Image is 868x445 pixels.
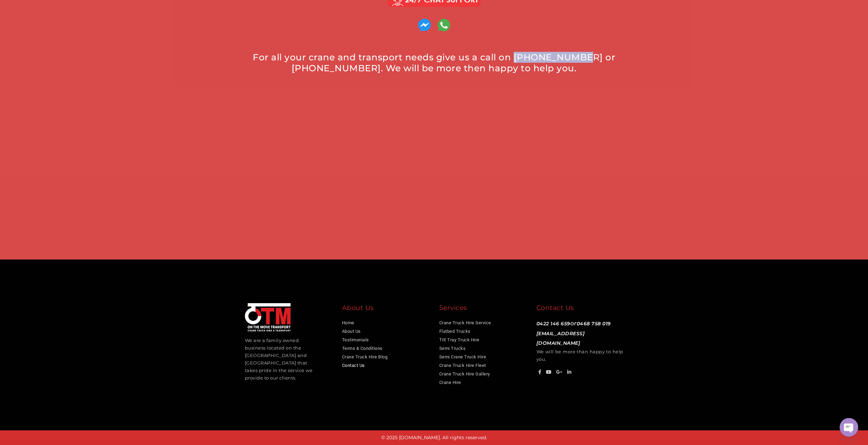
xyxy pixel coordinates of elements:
[439,320,491,325] a: Crane Truck Hire Service
[439,346,466,351] a: Semi Trucks
[342,303,429,315] div: About Us
[342,337,369,342] a: Testimonials
[439,303,526,315] div: Services
[342,329,361,334] a: About Us
[439,363,486,368] a: Crane Truck Hire Fleet
[536,320,611,346] span: or
[439,354,486,359] a: Semi Crane Truck Hire
[245,303,291,331] img: footer Logo
[536,318,623,363] p: We will be more than happy to help you.
[577,321,611,327] a: 0468 758 019
[536,330,585,346] a: [EMAIL_ADDRESS][DOMAIN_NAME]
[342,346,383,351] a: Terms & Conditions
[342,363,365,368] a: Contact Us
[536,321,570,327] a: 0422 146 659
[342,318,429,370] nav: About Us
[243,52,625,74] div: For all your crane and transport needs give us a call on [PHONE_NUMBER] or [PHONE_NUMBER]. We wil...
[536,303,623,315] div: Contact Us
[439,318,526,387] nav: Services
[439,337,480,342] a: Tilt Tray Truck Hire
[3,434,865,442] p: © 2025 [DOMAIN_NAME]. All rights reserved.
[342,320,354,325] a: Home
[342,354,388,359] a: Crane Truck Hire Blog
[439,380,461,385] a: Crane Hire
[245,337,314,382] p: We are a family owned business located on the [GEOGRAPHIC_DATA] and [GEOGRAPHIC_DATA] that takes ...
[418,19,431,31] img: Contact us on Whatsapp
[438,19,450,31] img: Contact us on Whatsapp
[439,371,490,376] a: Crane Truck Hire Gallery
[439,329,471,334] a: Flatbed Trucks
